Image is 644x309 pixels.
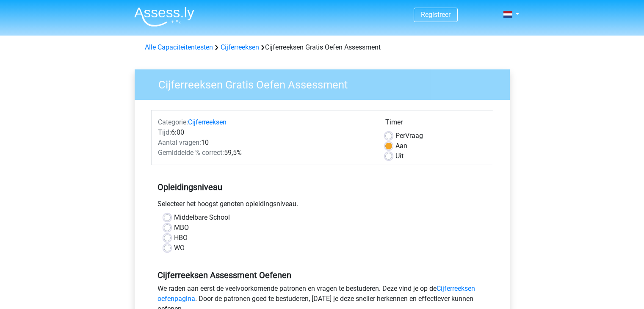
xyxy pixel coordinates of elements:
span: Aantal vragen: [158,138,201,146]
div: Cijferreeksen Gratis Oefen Assessment [141,42,503,52]
a: Alle Capaciteitentesten [145,43,213,51]
div: 59,5% [152,148,379,158]
img: Assessly [134,7,194,27]
h3: Cijferreeksen Gratis Oefen Assessment [148,75,503,91]
span: Categorie: [158,118,188,126]
div: 10 [152,138,379,148]
label: Vraag [395,131,423,141]
h5: Opleidingsniveau [158,179,487,196]
span: Per [395,132,405,140]
label: HBO [174,233,188,243]
h5: Cijferreeksen Assessment Oefenen [158,270,487,280]
label: Middelbare School [174,212,230,223]
label: Uit [395,151,404,161]
a: Registreer [421,11,451,19]
label: WO [174,243,185,253]
span: Tijd: [158,128,171,136]
a: Cijferreeksen [221,43,259,51]
div: Selecteer het hoogst genoten opleidingsniveau. [151,199,493,212]
label: Aan [395,141,407,151]
a: Cijferreeksen [188,118,227,126]
div: 6:00 [152,127,379,138]
div: Timer [385,117,486,131]
label: MBO [174,223,189,233]
span: Gemiddelde % correct: [158,149,224,157]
